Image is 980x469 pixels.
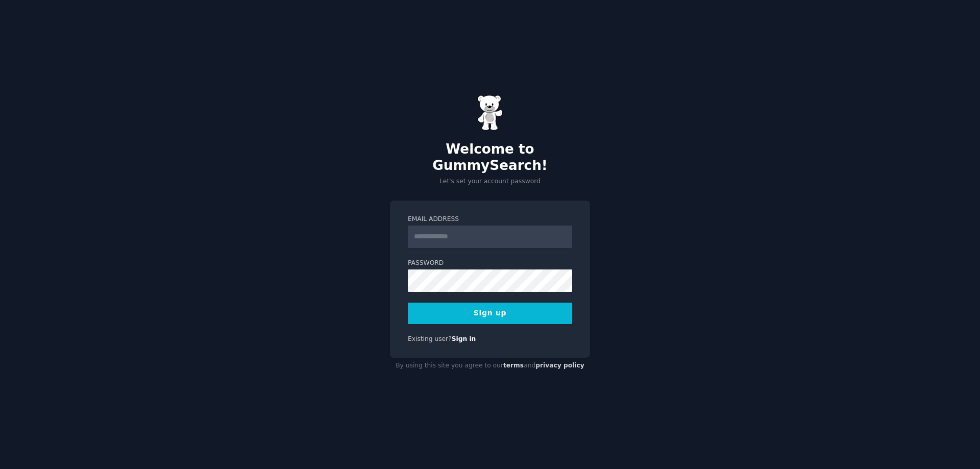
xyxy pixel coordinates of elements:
a: privacy policy [535,362,584,369]
button: Sign up [408,303,572,324]
label: Password [408,259,572,268]
label: Email Address [408,215,572,224]
a: Sign in [452,335,476,342]
img: Gummy Bear [477,95,503,131]
p: Let's set your account password [390,177,590,186]
h2: Welcome to GummySearch! [390,141,590,174]
a: terms [503,362,524,369]
div: By using this site you agree to our and [390,358,590,374]
span: Existing user? [408,335,452,342]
